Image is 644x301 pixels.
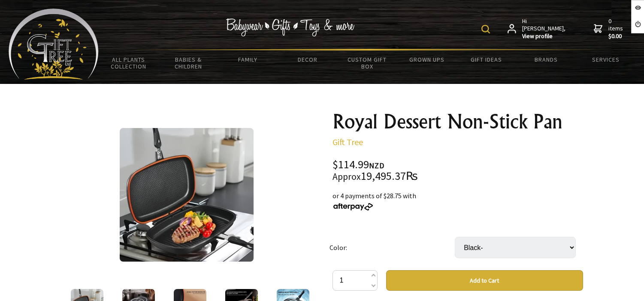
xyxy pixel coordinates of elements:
img: Afterpay [333,203,374,211]
span: Hi [PERSON_NAME], [522,18,566,40]
button: Add to Cart [386,270,583,291]
strong: $0.00 [608,33,625,40]
a: Gift Tree [333,137,363,147]
a: Gift Ideas [457,51,516,69]
div: $114.99 19,495.37₨ [333,159,583,182]
img: Royal Dessert Non-Stick Pan [120,128,254,262]
img: Babywear - Gifts - Toys & more [226,18,354,36]
h1: Royal Dessert Non-Stick Pan [333,111,583,132]
a: 0 items$0.00 [594,18,625,40]
img: product search [481,25,490,33]
span: NZD [369,161,384,170]
strong: View profile [522,33,566,40]
span: 0 items [608,17,625,40]
a: Custom Gift Box [337,51,397,75]
a: Babies & Children [158,51,218,75]
a: Hi [PERSON_NAME],View profile [508,18,566,40]
div: or 4 payments of $28.75 with [333,191,583,211]
a: Decor [278,51,337,69]
a: Grown Ups [397,51,457,69]
small: Approx [333,171,361,182]
a: All Plants Collection [99,51,158,75]
td: Color: [330,225,455,270]
img: Babyware - Gifts - Toys and more... [9,9,99,80]
a: Family [218,51,278,69]
a: Brands [516,51,576,69]
a: Services [576,51,635,69]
